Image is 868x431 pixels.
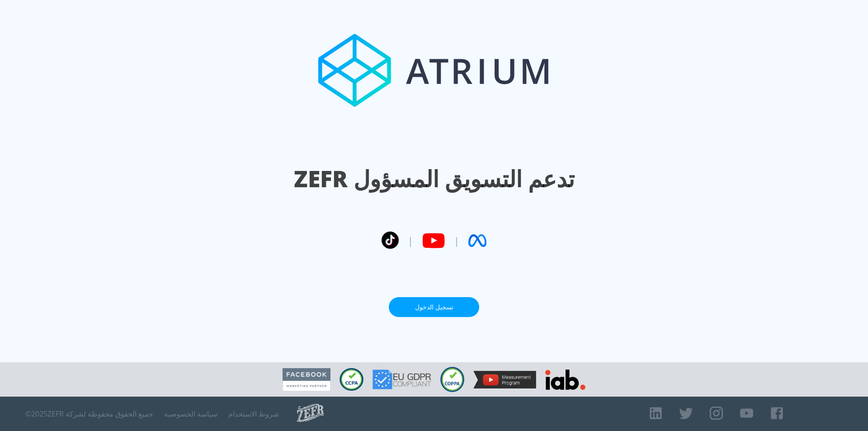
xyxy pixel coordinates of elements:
[340,368,363,391] img: متوافق مع قانون خصوصية المستهلك في كاليفورنيا
[25,409,31,419] font: ©
[31,409,47,419] font: 2025
[415,303,453,311] font: تسجيل الدخول
[473,371,536,388] img: برنامج قياس يوتيوب
[408,234,413,247] font: |
[545,369,585,390] img: مكتب التحقيقات التفاعلي
[228,409,279,418] a: شروط الاستخدام
[440,367,464,392] img: متوافق مع قانون حماية خصوصية الأطفال على الإنترنت (COPPA)
[454,234,459,247] font: |
[373,369,431,389] img: متوافق مع اللائحة العامة لحماية البيانات
[294,163,575,194] font: ZEFR تدعم التسويق المسؤول
[164,409,217,418] a: سياسة الخصوصية
[47,409,153,419] font: جميع الحقوق محفوظة لشركة ZEFR
[389,297,479,317] a: تسجيل الدخول
[283,368,330,391] img: شريك تسويق فيسبوك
